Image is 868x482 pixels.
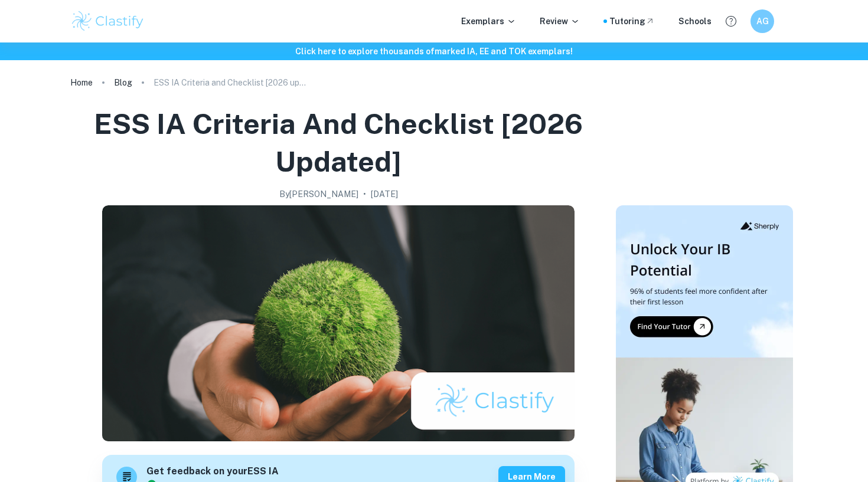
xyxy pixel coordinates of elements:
a: Home [70,74,93,91]
h2: By [PERSON_NAME] [279,188,358,201]
img: ESS IA Criteria and Checklist [2026 updated] cover image [102,205,575,441]
p: • [363,188,366,201]
a: Blog [114,74,132,91]
h6: Get feedback on your ESS IA [146,464,287,479]
p: Exemplars [461,15,516,28]
img: Clastify logo [70,9,145,33]
h6: AG [756,15,769,28]
a: Tutoring [609,15,655,28]
h1: ESS IA Criteria and Checklist [2026 updated] [75,105,602,181]
button: Help and Feedback [721,11,741,31]
button: AG [750,9,774,33]
p: ESS IA Criteria and Checklist [2026 updated] [154,76,307,89]
h6: Click here to explore thousands of marked IA, EE and TOK exemplars ! [2,45,866,58]
h2: [DATE] [371,188,398,201]
p: Review [540,15,580,28]
a: Schools [678,15,712,28]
